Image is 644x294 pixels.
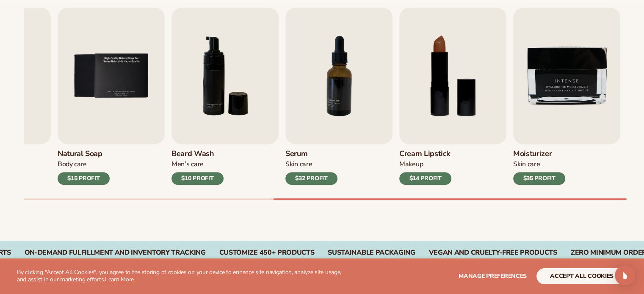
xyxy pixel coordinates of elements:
div: Men’s Care [171,160,224,169]
div: $14 PROFIT [399,172,451,185]
h3: Cream Lipstick [399,149,451,159]
a: 7 / 9 [285,8,392,185]
div: Open Intercom Messenger [615,265,635,286]
div: VEGAN AND CRUELTY-FREE PRODUCTS [429,249,557,257]
div: Body Care [58,160,110,169]
span: Manage preferences [459,272,527,280]
h3: Beard Wash [171,149,224,159]
div: CUSTOMIZE 450+ PRODUCTS [219,249,315,257]
h3: Moisturizer [513,149,565,159]
a: 6 / 9 [171,8,279,185]
div: $32 PROFIT [285,172,337,185]
div: Makeup [399,160,451,169]
button: accept all cookies [536,268,627,284]
div: Skin Care [285,160,337,169]
div: $10 PROFIT [171,172,224,185]
a: 9 / 9 [513,8,620,185]
div: On-Demand Fulfillment and Inventory Tracking [25,249,206,257]
p: By clicking "Accept All Cookies", you agree to the storing of cookies on your device to enhance s... [17,269,351,283]
div: SUSTAINABLE PACKAGING [328,249,415,257]
div: $35 PROFIT [513,172,565,185]
a: 5 / 9 [58,8,165,185]
div: $15 PROFIT [58,172,110,185]
a: 8 / 9 [399,8,506,185]
h3: Natural Soap [58,149,110,159]
a: Learn More [105,275,134,283]
button: Manage preferences [459,268,527,284]
h3: Serum [285,149,337,159]
div: Skin Care [513,160,565,169]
